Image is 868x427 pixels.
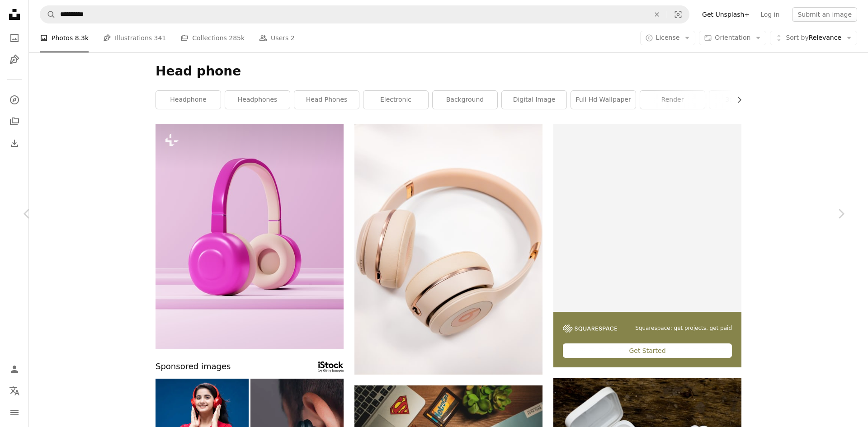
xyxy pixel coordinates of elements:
[225,91,290,109] a: headphones
[792,7,857,22] button: Submit an image
[354,245,542,253] a: gold Beats wireless headphones
[294,91,359,109] a: head phones
[814,170,868,257] a: Next
[354,124,542,375] img: gold Beats wireless headphones
[156,63,741,80] h1: Head phone
[5,134,24,152] a: Download History
[563,343,732,358] div: Get Started
[640,31,696,45] button: License
[709,91,774,109] a: 3d render
[40,6,56,23] button: Search Unsplash
[156,360,231,373] span: Sponsored images
[656,34,680,41] span: License
[259,23,295,52] a: Users 2
[5,51,24,69] a: Illustrations
[635,324,732,332] span: Squarespace: get projects, get paid
[755,7,785,22] a: Log in
[103,23,166,52] a: Illustrations 341
[229,33,245,43] span: 285k
[156,124,344,349] img: a pair of headphones sitting on top of a table
[563,324,617,333] img: file-1747939142011-51e5cc87e3c9
[5,360,24,378] a: Log in / Sign up
[571,91,636,109] a: full hd wallpaper
[5,404,24,422] button: Menu
[667,6,689,23] button: Visual search
[5,91,24,109] a: Explore
[699,31,766,45] button: Orientation
[715,34,750,41] span: Orientation
[291,33,295,43] span: 2
[433,91,497,109] a: background
[647,6,667,23] button: Clear
[553,124,741,367] a: Squarespace: get projects, get paidGet Started
[786,34,808,41] span: Sort by
[5,382,24,400] button: Language
[156,232,344,240] a: a pair of headphones sitting on top of a table
[786,33,841,42] span: Relevance
[40,5,689,23] form: Find visuals sitewide
[180,23,245,52] a: Collections 285k
[640,91,705,109] a: render
[156,91,221,109] a: headphone
[154,33,166,43] span: 341
[697,7,755,22] a: Get Unsplash+
[731,91,741,109] button: scroll list to the right
[5,113,24,131] a: Collections
[5,29,24,47] a: Photos
[770,31,857,45] button: Sort byRelevance
[363,91,428,109] a: electronic
[502,91,566,109] a: digital image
